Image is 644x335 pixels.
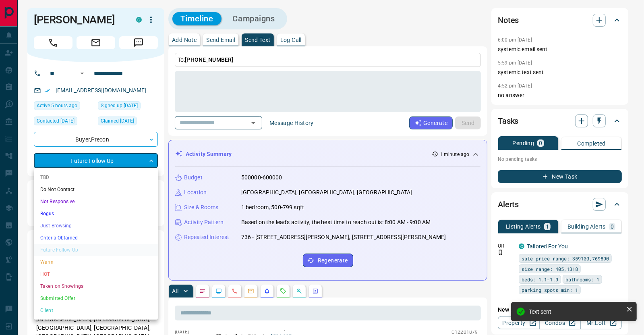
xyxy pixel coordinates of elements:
li: Client [34,304,158,316]
li: Criteria Obtained [34,232,158,244]
li: Do Not Contact [34,183,158,196]
li: Submitted Offer [34,292,158,304]
li: Not Responsive [34,196,158,208]
li: Warm [34,256,158,268]
li: Just Browsing [34,220,158,232]
li: Bogus [34,208,158,220]
li: TBD [34,171,158,183]
li: Taken on Showings [34,280,158,292]
div: Text sent [529,308,623,315]
li: HOT [34,268,158,280]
